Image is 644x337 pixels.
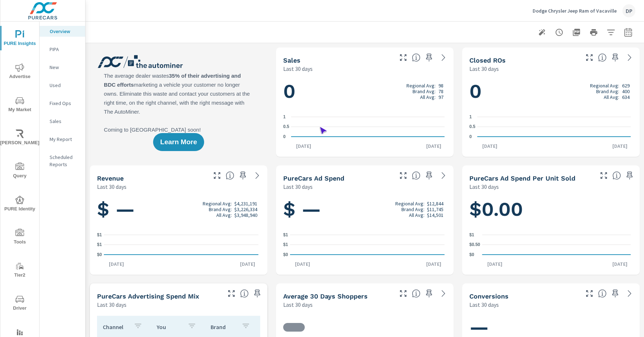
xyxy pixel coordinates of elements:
[283,114,286,119] text: 1
[283,197,446,222] h1: $ —
[413,88,436,94] p: Brand Avg:
[604,94,619,100] p: All Avg:
[50,82,79,89] p: Used
[469,197,632,222] h1: $0.00
[104,260,129,268] p: [DATE]
[291,142,316,150] p: [DATE]
[40,152,85,170] div: Scheduled Reports
[50,28,79,35] p: Overview
[97,197,260,222] h1: $ —
[535,25,549,40] button: Generate Summary
[3,129,37,147] span: [PERSON_NAME]
[157,323,182,331] p: You
[584,52,595,63] button: Make Fullscreen
[423,170,435,181] span: Save this to your personalized report
[50,154,79,168] p: Scheduled Reports
[50,136,79,143] p: My Report
[607,260,632,268] p: [DATE]
[438,52,449,63] a: See more details in report
[226,171,234,180] span: Total sales revenue over the selected date range. [Source: This data is sourced from the dealer’s...
[469,134,472,139] text: 0
[624,170,635,181] span: Save this to your personalized report
[252,288,263,299] span: Save this to your personalized report
[397,288,409,299] button: Make Fullscreen
[438,83,443,88] p: 98
[283,242,288,247] text: $1
[3,63,37,81] span: Advertise
[153,133,204,151] button: Learn More
[40,80,85,91] div: Used
[237,170,249,181] span: Save this to your personalized report
[395,201,424,206] p: Regional Avg:
[420,94,436,100] p: All Avg:
[283,134,286,139] text: 0
[423,288,435,299] span: Save this to your personalized report
[438,94,443,100] p: 97
[216,212,232,218] p: All Avg:
[97,300,126,309] p: Last 30 days
[50,46,79,53] p: PIPA
[290,260,315,268] p: [DATE]
[40,116,85,127] div: Sales
[203,201,232,206] p: Regional Avg:
[283,232,288,237] text: $1
[438,288,449,299] a: See more details in report
[427,206,443,212] p: $11,745
[3,30,37,48] span: PURE Insights
[97,174,124,182] h5: Revenue
[622,88,630,94] p: 400
[211,323,236,331] p: Brand
[40,62,85,73] div: New
[406,83,436,88] p: Regional Avg:
[412,289,420,298] span: A rolling 30 day total of daily Shoppers on the dealership website, averaged over the selected da...
[160,139,197,145] span: Learn More
[283,64,313,73] p: Last 30 days
[97,252,102,257] text: $0
[3,229,37,246] span: Tools
[421,260,446,268] p: [DATE]
[469,64,499,73] p: Last 30 days
[469,56,506,64] h5: Closed ROs
[412,53,420,62] span: Number of vehicles sold by the dealership over the selected date range. [Source: This data is sou...
[50,118,79,125] p: Sales
[533,8,617,14] p: Dodge Chrysler Jeep Ram of Vacaville
[234,206,257,212] p: $3,226,334
[469,292,509,300] h5: Conversions
[3,295,37,313] span: Driver
[598,53,607,62] span: Number of Repair Orders Closed by the selected dealership group over the selected time range. [So...
[569,25,584,40] button: "Export Report to PDF"
[598,289,607,298] span: The number of dealer-specified goals completed by a visitor. [Source: This data is provided by th...
[604,25,618,40] button: Apply Filters
[401,206,424,212] p: Brand Avg:
[469,124,475,129] text: 0.5
[252,170,263,181] a: See more details in report
[40,134,85,145] div: My Report
[622,83,630,88] p: 629
[283,124,289,129] text: 0.5
[598,170,609,181] button: Make Fullscreen
[97,242,102,247] text: $1
[421,142,446,150] p: [DATE]
[103,323,128,331] p: Channel
[423,52,435,63] span: Save this to your personalized report
[40,26,85,37] div: Overview
[612,171,621,180] span: Average cost of advertising per each vehicle sold at the dealer over the selected date range. The...
[624,288,635,299] a: See more details in report
[412,171,420,180] span: Total cost of media for all PureCars channels for the selected dealership group over the selected...
[622,94,630,100] p: 634
[469,232,474,237] text: $1
[469,300,499,309] p: Last 30 days
[586,25,601,40] button: Print Report
[209,206,232,212] p: Brand Avg:
[97,292,199,300] h5: PureCars Advertising Spend Mix
[283,252,288,257] text: $0
[621,25,635,40] button: Select Date Range
[97,182,126,191] p: Last 30 days
[624,52,635,63] a: See more details in report
[234,201,257,206] p: $4,231,191
[234,212,257,218] p: $3,948,940
[590,83,619,88] p: Regional Avg:
[469,242,480,247] text: $0.50
[3,163,37,180] span: Query
[240,289,249,298] span: This table looks at how you compare to the amount of budget you spend per channel as opposed to y...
